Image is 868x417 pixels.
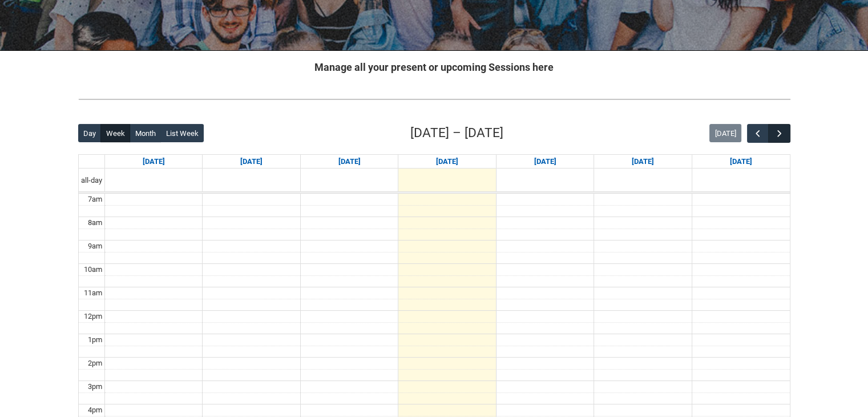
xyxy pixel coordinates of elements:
button: [DATE] [709,124,741,142]
div: 8am [86,217,104,228]
img: REDU_GREY_LINE [78,93,790,105]
a: Go to September 11, 2025 [531,155,558,169]
span: all-day [79,175,104,186]
button: Day [78,124,102,142]
button: Week [100,124,130,142]
div: 4pm [86,404,104,416]
button: Next Week [768,124,790,143]
div: 7am [86,194,104,205]
a: Go to September 9, 2025 [336,155,363,169]
button: Previous Week [747,124,769,143]
a: Go to September 7, 2025 [140,155,167,169]
h2: Manage all your present or upcoming Sessions here [78,59,790,75]
div: 10am [82,264,104,275]
button: List Week [160,124,204,142]
h2: [DATE] – [DATE] [410,123,503,143]
a: Go to September 10, 2025 [434,155,461,169]
div: 12pm [82,311,104,322]
div: 3pm [86,381,104,392]
a: Go to September 12, 2025 [629,155,656,169]
a: Go to September 8, 2025 [238,155,265,169]
div: 11am [82,287,104,299]
a: Go to September 13, 2025 [728,155,754,169]
div: 2pm [86,358,104,369]
button: Month [130,124,161,142]
div: 9am [86,240,104,252]
div: 1pm [86,334,104,346]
